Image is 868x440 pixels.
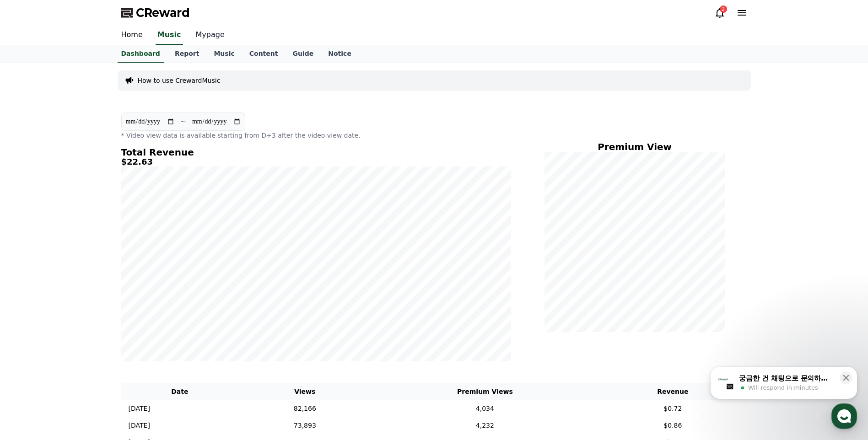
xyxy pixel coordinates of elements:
[372,417,599,434] td: 4,232
[121,131,511,140] p: * Video view data is available starting from D+3 after the video view date.
[238,417,372,434] td: 73,893
[60,290,118,313] a: Messages
[129,404,150,413] p: [DATE]
[598,417,747,434] td: $0.86
[121,383,239,400] th: Date
[238,383,372,400] th: Views
[321,45,359,63] a: Notice
[121,5,190,20] a: CReward
[206,45,242,63] a: Music
[242,45,286,63] a: Content
[189,26,232,45] a: Mypage
[114,26,150,45] a: Home
[720,5,727,13] div: 2
[135,304,158,311] span: Settings
[167,45,207,63] a: Report
[76,304,103,311] span: Messages
[129,421,150,430] p: [DATE]
[598,383,747,400] th: Revenue
[118,290,176,313] a: Settings
[545,142,725,152] h4: Premium View
[714,7,725,18] a: 2
[156,26,183,45] a: Music
[121,157,511,166] h5: $22.63
[372,400,599,417] td: 4,034
[598,400,747,417] td: $0.72
[138,76,221,85] a: How to use CrewardMusic
[3,290,60,313] a: Home
[136,5,190,20] span: CReward
[372,383,599,400] th: Premium Views
[118,45,164,63] a: Dashboard
[121,147,511,157] h4: Total Revenue
[285,45,321,63] a: Guide
[23,304,39,311] span: Home
[238,400,372,417] td: 82,166
[180,116,186,127] p: ~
